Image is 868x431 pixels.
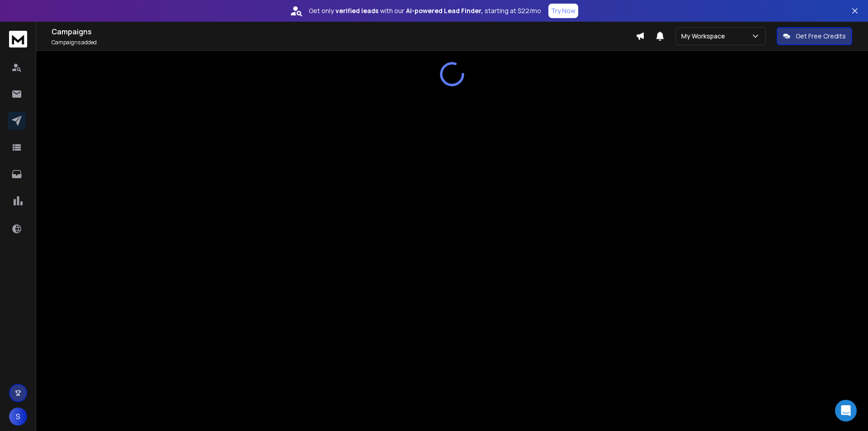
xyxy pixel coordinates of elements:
[9,407,27,426] button: S
[52,39,636,46] p: Campaigns added
[548,4,578,18] button: Try Now
[52,26,636,37] h1: Campaigns
[835,400,857,422] div: Open Intercom Messenger
[796,32,846,41] p: Get Free Credits
[406,6,483,15] strong: AI-powered Lead Finder,
[9,31,27,47] img: logo
[309,6,541,15] p: Get only with our starting at $22/mo
[551,6,576,15] p: Try Now
[777,27,852,45] button: Get Free Credits
[681,32,729,41] p: My Workspace
[335,6,378,15] strong: verified leads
